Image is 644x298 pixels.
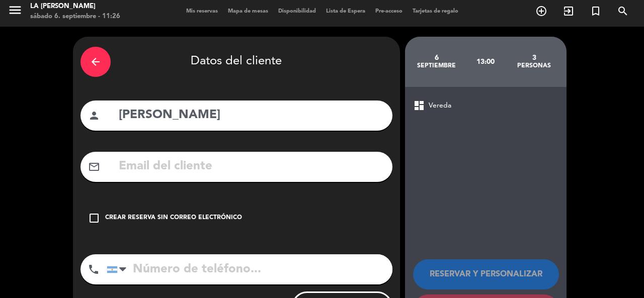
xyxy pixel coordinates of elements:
i: add_circle_outline [535,5,547,17]
div: 6 [413,54,461,62]
div: Argentina: +54 [107,255,130,284]
i: person [88,110,100,122]
i: phone [88,263,100,275]
div: 3 [510,54,558,62]
i: check_box_outline_blank [88,212,100,224]
input: Número de teléfono... [107,254,392,284]
div: Datos del cliente [80,44,392,79]
i: mail_outline [88,161,100,173]
span: Vereda [429,100,451,112]
input: Nombre del cliente [118,105,385,126]
div: Crear reserva sin correo electrónico [105,213,242,223]
button: RESERVAR Y PERSONALIZAR [413,259,559,289]
i: menu [8,3,23,18]
span: dashboard [413,100,425,112]
span: Mis reservas [181,9,223,14]
input: Email del cliente [118,156,385,177]
i: exit_to_app [562,5,575,17]
div: septiembre [413,62,461,70]
div: sábado 6. septiembre - 11:26 [30,12,120,22]
span: Pre-acceso [370,9,408,14]
div: La [PERSON_NAME] [30,2,120,12]
span: Disponibilidad [273,9,321,14]
div: 13:00 [461,44,510,79]
div: personas [510,62,558,70]
button: menu [8,3,23,21]
span: Tarjetas de regalo [408,9,463,14]
span: Lista de Espera [321,9,370,14]
i: search [617,5,629,17]
span: Mapa de mesas [223,9,273,14]
i: turned_in_not [590,5,602,17]
i: arrow_back [90,56,102,68]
